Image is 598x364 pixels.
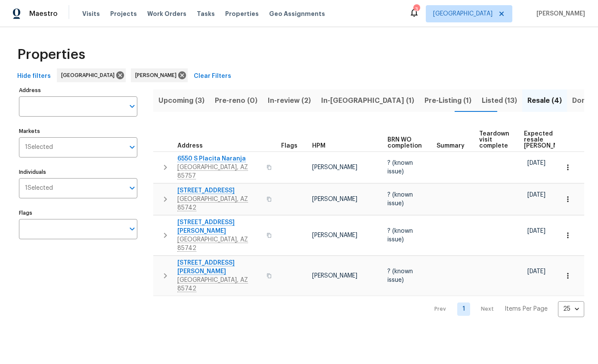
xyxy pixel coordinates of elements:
[527,228,545,234] span: [DATE]
[147,9,186,18] span: Work Orders
[135,71,180,80] span: [PERSON_NAME]
[457,302,470,316] a: Goto page 1
[19,170,137,175] label: Individuals
[387,137,422,149] span: BRN WO completion
[177,143,203,149] span: Address
[17,71,51,82] span: Hide filters
[413,5,419,14] div: 3
[197,11,215,17] span: Tasks
[126,141,138,153] button: Open
[426,301,584,317] nav: Pagination Navigation
[482,95,517,107] span: Listed (13)
[527,268,545,275] span: [DATE]
[215,95,257,107] span: Pre-reno (0)
[126,223,138,235] button: Open
[269,9,325,18] span: Geo Assignments
[268,95,311,107] span: In-review (2)
[25,144,53,151] span: 1 Selected
[190,68,235,84] button: Clear Filters
[387,268,413,283] span: ? (known issue)
[387,160,413,175] span: ? (known issue)
[110,9,137,18] span: Projects
[312,164,357,170] span: [PERSON_NAME]
[19,129,137,134] label: Markets
[433,9,493,18] span: [GEOGRAPHIC_DATA]
[19,210,137,216] label: Flags
[312,232,357,238] span: [PERSON_NAME]
[527,95,562,107] span: Resale (4)
[312,273,357,279] span: [PERSON_NAME]
[387,228,413,243] span: ? (known issue)
[312,196,357,202] span: [PERSON_NAME]
[19,88,137,93] label: Address
[527,192,545,198] span: [DATE]
[437,143,465,149] span: Summary
[194,71,231,82] span: Clear Filters
[158,95,204,107] span: Upcoming (3)
[312,143,325,149] span: HPM
[131,68,188,82] div: [PERSON_NAME]
[479,131,509,149] span: Teardown visit complete
[225,9,259,18] span: Properties
[126,182,138,194] button: Open
[29,9,58,18] span: Maestro
[25,185,53,192] span: 1 Selected
[61,71,118,80] span: [GEOGRAPHIC_DATA]
[82,9,100,18] span: Visits
[387,192,413,207] span: ? (known issue)
[533,9,585,18] span: [PERSON_NAME]
[558,298,584,320] div: 25
[524,131,573,149] span: Expected resale [PERSON_NAME]
[505,305,548,313] p: Items Per Page
[14,68,54,84] button: Hide filters
[424,95,471,107] span: Pre-Listing (1)
[527,160,545,166] span: [DATE]
[17,50,85,59] span: Properties
[57,68,126,82] div: [GEOGRAPHIC_DATA]
[126,100,138,112] button: Open
[321,95,414,107] span: In-[GEOGRAPHIC_DATA] (1)
[281,143,297,149] span: Flags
